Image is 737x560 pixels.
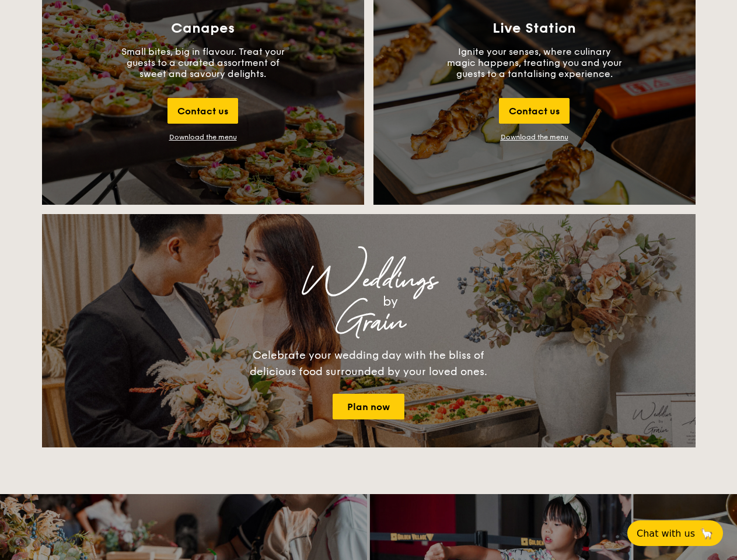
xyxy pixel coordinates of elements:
h3: Live Station [493,20,576,37]
div: Grain [145,312,593,333]
div: Contact us [167,98,238,124]
div: Download the menu [169,133,237,141]
span: Chat with us [637,528,695,539]
p: Ignite your senses, where culinary magic happens, treating you and your guests to a tantalising e... [447,46,622,79]
div: Weddings [145,270,593,291]
p: Small bites, big in flavour. Treat your guests to a curated assortment of sweet and savoury delig... [116,46,291,79]
a: Download the menu [501,133,568,141]
div: Celebrate your wedding day with the bliss of delicious food surrounded by your loved ones. [237,347,500,380]
span: 🦙 [700,527,714,540]
button: Chat with us🦙 [627,520,723,546]
a: Plan now [333,394,404,419]
div: by [188,291,593,312]
h3: Canapes [171,20,235,37]
div: Contact us [499,98,570,124]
